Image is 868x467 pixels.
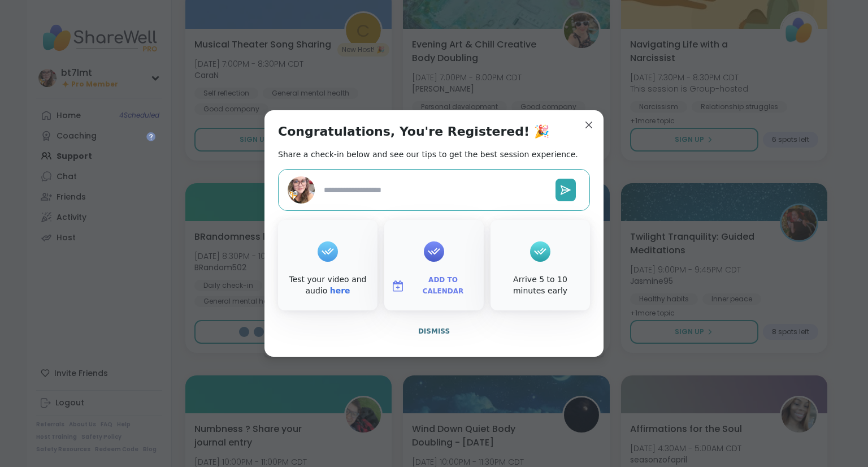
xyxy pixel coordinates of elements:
img: bt7lmt [288,176,315,204]
iframe: Spotlight [146,132,155,141]
button: Dismiss [278,319,590,343]
img: ShareWell Logomark [391,279,405,293]
span: Dismiss [418,327,450,335]
span: Add to Calendar [409,275,477,297]
button: Add to Calendar [387,274,481,298]
div: Test your video and audio [280,274,375,296]
div: Arrive 5 to 10 minutes early [493,274,588,296]
h2: Share a check-in below and see our tips to get the best session experience. [278,149,578,160]
a: here [330,286,350,295]
h1: Congratulations, You're Registered! 🎉 [278,124,549,140]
